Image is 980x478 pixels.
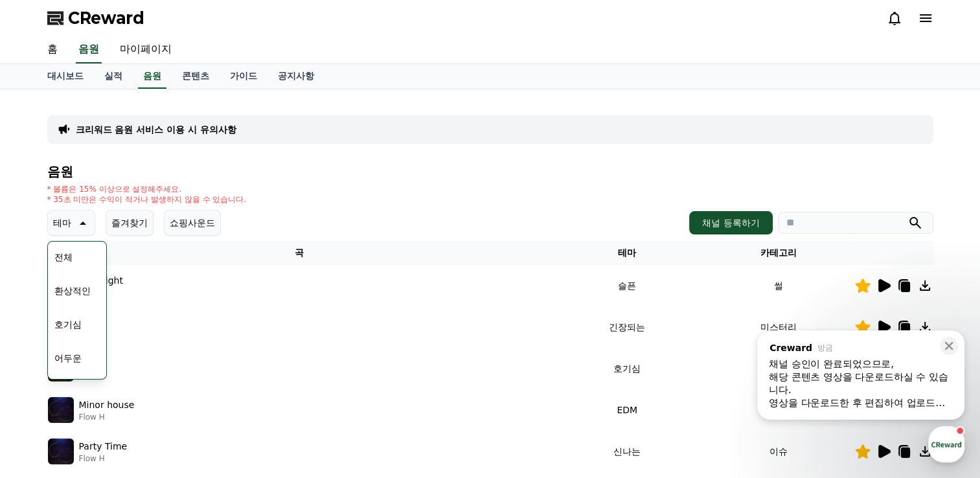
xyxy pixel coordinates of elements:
img: music [48,397,74,423]
button: 환상적인 [49,277,96,305]
p: Party Time [79,440,128,453]
th: 곡 [47,241,552,265]
td: 유머 [703,348,854,389]
span: CReward [68,8,144,28]
a: 음원 [138,64,166,89]
p: * 볼륨은 15% 이상으로 설정해주세요. [47,184,247,194]
p: * 35초 미만은 수익이 적거나 발생하지 않을 수 있습니다. [47,194,247,205]
a: 콘텐츠 [172,64,220,89]
td: 호기심 [551,348,703,389]
a: CReward [47,8,144,28]
a: 대시보드 [37,64,94,89]
button: 채널 등록하기 [689,211,772,234]
span: 홈 [41,390,49,400]
h4: 음원 [47,165,933,179]
a: 대화 [85,370,167,403]
a: 실적 [94,64,133,89]
td: EDM [551,389,703,431]
p: Sad Night [79,274,123,288]
td: 이슈 [703,389,854,431]
button: 테마 [47,210,95,236]
p: Flow H [79,412,135,422]
td: 썰 [703,265,854,306]
a: 공지사항 [268,64,325,89]
td: 미스터리 [703,306,854,348]
th: 카테고리 [703,241,854,265]
a: 가이드 [220,64,268,89]
p: Flow H [79,453,128,464]
button: 쇼핑사운드 [164,210,221,236]
a: 음원 [76,36,102,63]
a: 홈 [4,370,85,403]
button: 어두운 [49,344,87,372]
span: 대화 [119,391,134,401]
td: 슬픈 [551,265,703,306]
button: 전체 [49,243,78,271]
button: 호기심 [49,310,87,339]
th: 테마 [551,241,703,265]
td: 이슈 [703,431,854,472]
button: 즐겨찾기 [106,210,154,236]
span: 설정 [200,390,216,400]
a: 홈 [37,36,68,63]
a: 크리워드 음원 서비스 이용 시 유의사항 [76,123,236,136]
a: 설정 [167,370,249,403]
p: Minor house [79,398,135,412]
a: 마이페이지 [109,36,182,63]
td: 신나는 [551,431,703,472]
img: music [48,438,74,464]
td: 긴장되는 [551,306,703,348]
p: 테마 [53,214,71,232]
